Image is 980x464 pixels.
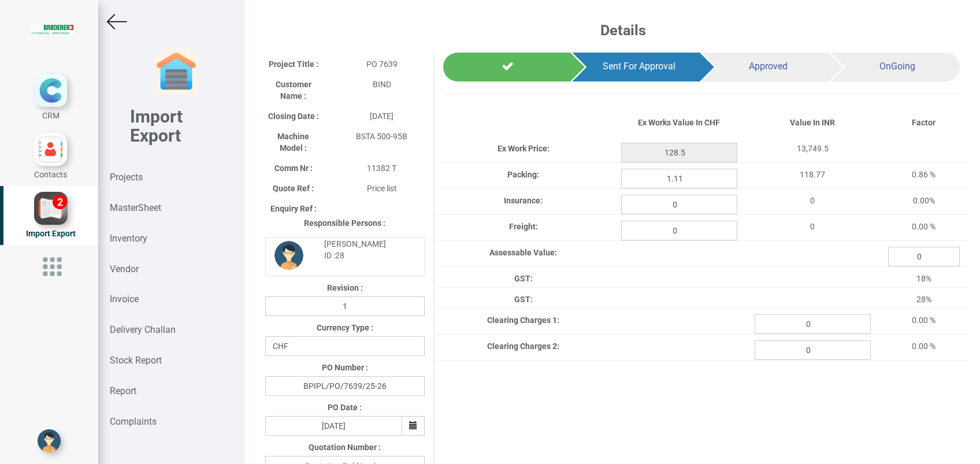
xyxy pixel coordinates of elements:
[335,251,344,260] strong: 28
[273,183,314,194] label: Quote Ref :
[110,324,176,335] strong: Delivery Challan
[638,117,720,128] label: Ex Works Value In CHF
[749,61,788,72] span: Approved
[879,61,915,72] span: OnGoing
[367,164,396,173] span: 11382 T
[274,241,303,270] img: DP
[317,322,373,333] label: Currency Type :
[916,295,931,304] span: 28%
[800,170,825,179] span: 118.77
[370,112,394,121] span: [DATE]
[34,170,67,179] span: Contacts
[507,169,539,180] label: Packing:
[797,144,829,153] span: 13,749.5
[913,196,935,205] span: 0.00%
[509,221,538,232] label: Freight:
[912,341,936,351] span: 0.00 %
[269,58,318,70] label: Project Title :
[373,80,391,89] span: BIND
[110,355,162,366] strong: Stock Report
[304,217,385,229] label: Responsible Persons :
[315,238,415,261] div: [PERSON_NAME] ID :
[504,195,543,206] label: Insurance:
[498,143,550,154] label: Ex Work Price:
[26,229,76,238] span: Import Export
[110,263,139,274] strong: Vendor
[366,60,398,69] span: PO 7639
[265,79,321,102] label: Customer Name :
[514,273,533,284] label: GST:
[265,376,425,396] input: PO Number
[916,274,931,283] span: 18%
[53,195,67,209] div: 2
[912,117,936,128] label: Factor
[309,441,381,453] label: Quotation Number :
[356,132,407,141] span: BSTA 500-95B
[514,294,533,305] label: GST:
[268,110,319,122] label: Closing Date :
[367,184,397,193] span: Price list
[153,49,199,95] img: garage-closed.png
[327,282,363,294] label: Revision :
[487,314,559,326] label: Clearing Charges 1:
[912,222,936,231] span: 0.00 %
[265,296,425,316] input: Revision
[110,172,143,183] strong: Projects
[42,111,60,120] span: CRM
[790,117,835,128] label: Value In INR
[603,61,675,72] span: Sent For Approval
[810,196,815,205] span: 0
[110,416,157,427] strong: Complaints
[912,170,936,179] span: 0.86 %
[487,340,559,352] label: Clearing Charges 2:
[912,315,936,325] span: 0.00 %
[270,203,317,214] label: Enquiry Ref :
[489,247,557,258] label: Assessable Value:
[265,131,321,154] label: Machine Model :
[110,385,136,396] strong: Report
[130,106,183,146] b: Import Export
[110,294,139,305] strong: Invoice
[810,222,815,231] span: 0
[110,202,161,213] strong: MasterSheet
[274,162,313,174] label: Comm Nr :
[600,22,646,39] b: Details
[110,233,147,244] strong: Inventory
[322,362,368,373] label: PO Number :
[328,402,362,413] label: PO Date :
